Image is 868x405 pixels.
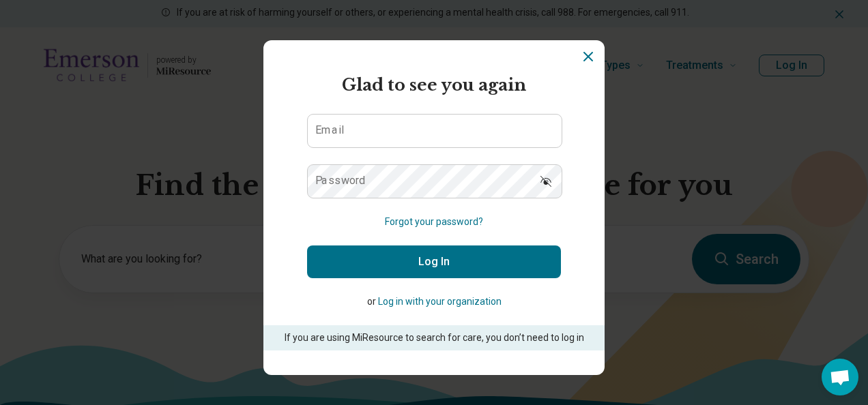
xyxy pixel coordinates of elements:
h2: Glad to see you again [307,73,561,97]
button: Show password [531,164,561,197]
label: Password [315,175,366,186]
button: Dismiss [580,48,596,65]
label: Email [315,125,344,136]
button: Forgot your password? [385,215,483,229]
p: or [307,295,561,309]
button: Log In [307,245,561,278]
button: Log in with your organization [378,295,502,309]
p: If you are using MiResource to search for care, you don’t need to log in [283,331,585,345]
section: Login Dialog [263,40,605,375]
